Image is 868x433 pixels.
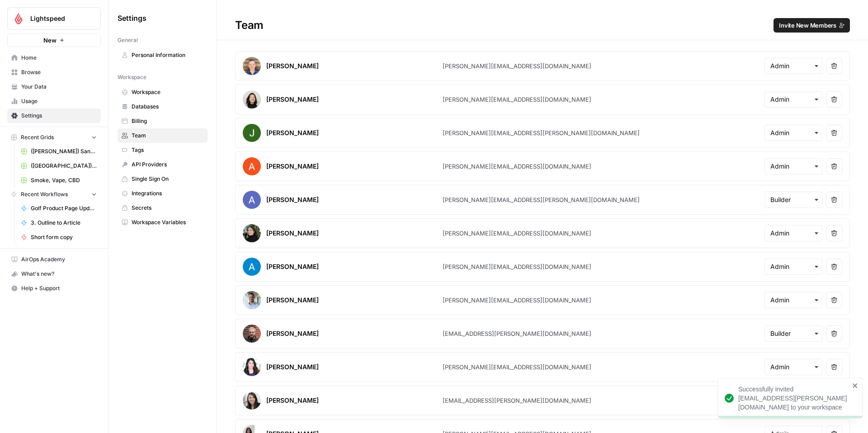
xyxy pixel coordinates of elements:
[443,362,591,372] div: [PERSON_NAME][EMAIL_ADDRESS][DOMAIN_NAME]
[443,95,591,104] div: [PERSON_NAME][EMAIL_ADDRESS][DOMAIN_NAME]
[132,117,203,125] span: Billing
[217,18,868,33] div: Team
[266,162,319,171] div: [PERSON_NAME]
[443,128,640,137] div: [PERSON_NAME][EMAIL_ADDRESS][PERSON_NAME][DOMAIN_NAME]
[118,13,146,24] span: Settings
[21,54,97,62] span: Home
[132,88,203,96] span: Workspace
[266,362,319,372] div: [PERSON_NAME]
[132,146,203,154] span: Tags
[21,284,97,292] span: Help + Support
[118,114,208,128] a: Billing
[852,382,859,389] button: close
[17,230,101,245] a: Short form copy
[118,85,208,99] a: Workspace
[243,124,261,142] img: avatar
[7,252,101,267] a: AirOps Academy
[770,229,816,238] input: Admin
[779,21,836,30] span: Invite New Members
[243,325,261,343] img: avatar
[21,255,97,264] span: AirOps Academy
[266,229,319,238] div: [PERSON_NAME]
[21,190,68,198] span: Recent Workflows
[118,172,208,186] a: Single Sign On
[243,291,261,309] img: avatar
[243,258,261,276] img: avatar
[243,224,261,242] img: avatar
[774,18,850,33] button: Invite New Members
[266,262,319,271] div: [PERSON_NAME]
[7,51,101,65] a: Home
[7,33,101,47] button: New
[266,296,319,305] div: [PERSON_NAME]
[7,80,101,94] a: Your Data
[243,358,261,376] img: avatar
[132,132,203,140] span: Team
[31,204,97,212] span: Golf Product Page Update
[243,157,261,175] img: avatar
[21,112,97,120] span: Settings
[17,216,101,230] a: 3. Outline to Article
[266,128,319,137] div: [PERSON_NAME]
[17,144,101,159] a: ([PERSON_NAME]) Sandbox
[266,61,319,71] div: [PERSON_NAME]
[7,94,101,108] a: Usage
[132,51,203,59] span: Personal Information
[118,215,208,230] a: Workspace Variables
[31,176,97,184] span: Smoke, Vape, CBD
[31,147,97,155] span: ([PERSON_NAME]) Sandbox
[118,36,138,44] span: General
[770,162,816,171] input: Admin
[7,108,101,123] a: Settings
[132,160,203,169] span: API Providers
[770,362,816,372] input: Admin
[7,65,101,80] a: Browse
[443,61,591,71] div: [PERSON_NAME][EMAIL_ADDRESS][DOMAIN_NAME]
[443,229,591,238] div: [PERSON_NAME][EMAIL_ADDRESS][DOMAIN_NAME]
[443,262,591,271] div: [PERSON_NAME][EMAIL_ADDRESS][DOMAIN_NAME]
[17,159,101,173] a: ([GEOGRAPHIC_DATA]) [DEMOGRAPHIC_DATA] - Generate Articles
[266,329,319,338] div: [PERSON_NAME]
[118,128,208,143] a: Team
[132,103,203,111] span: Databases
[118,186,208,201] a: Integrations
[770,95,816,104] input: Admin
[770,128,816,137] input: Admin
[443,195,640,204] div: [PERSON_NAME][EMAIL_ADDRESS][PERSON_NAME][DOMAIN_NAME]
[118,157,208,172] a: API Providers
[243,391,261,409] img: avatar
[738,385,849,412] div: Successfully invited [EMAIL_ADDRESS][PERSON_NAME][DOMAIN_NAME] to your workspace
[443,162,591,171] div: [PERSON_NAME][EMAIL_ADDRESS][DOMAIN_NAME]
[7,281,101,296] button: Help + Support
[132,189,203,198] span: Integrations
[770,329,816,338] input: Builder
[243,191,261,209] img: avatar
[770,61,816,71] input: Admin
[132,204,203,212] span: Secrets
[43,36,57,45] span: New
[30,14,85,23] span: Lightspeed
[443,396,591,405] div: [EMAIL_ADDRESS][PERSON_NAME][DOMAIN_NAME]
[31,162,97,170] span: ([GEOGRAPHIC_DATA]) [DEMOGRAPHIC_DATA] - Generate Articles
[770,195,816,204] input: Builder
[7,7,101,30] button: Workspace: Lightspeed
[21,97,97,105] span: Usage
[770,262,816,271] input: Admin
[243,57,261,75] img: avatar
[7,131,101,144] button: Recent Grids
[118,99,208,114] a: Databases
[266,195,319,204] div: [PERSON_NAME]
[132,175,203,183] span: Single Sign On
[21,133,54,141] span: Recent Grids
[21,83,97,91] span: Your Data
[118,73,146,81] span: Workspace
[443,296,591,305] div: [PERSON_NAME][EMAIL_ADDRESS][DOMAIN_NAME]
[132,218,203,226] span: Workspace Variables
[31,233,97,241] span: Short form copy
[17,173,101,188] a: Smoke, Vape, CBD
[243,90,261,108] img: avatar
[770,296,816,305] input: Admin
[118,143,208,157] a: Tags
[443,329,591,338] div: [EMAIL_ADDRESS][PERSON_NAME][DOMAIN_NAME]
[8,267,100,281] div: What's new?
